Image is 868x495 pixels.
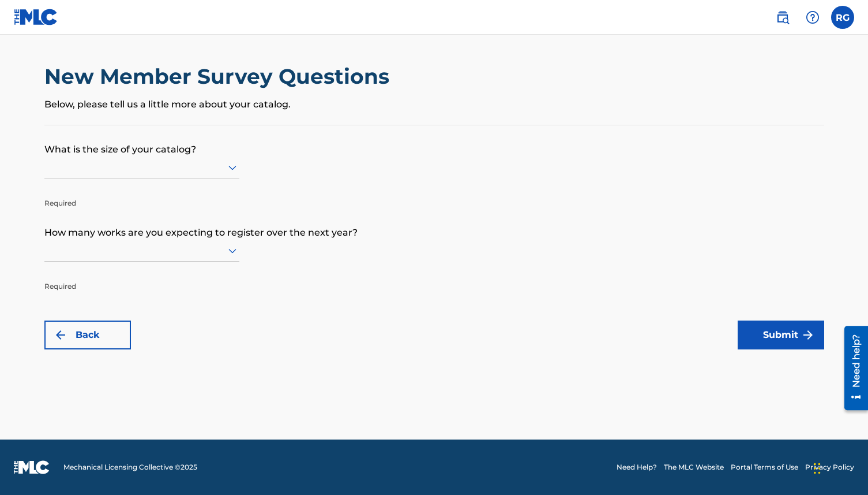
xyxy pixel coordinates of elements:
[831,6,854,29] div: User Menu
[44,321,131,349] button: Back
[805,462,854,472] a: Privacy Policy
[806,10,820,24] img: help
[44,264,239,292] p: Required
[44,64,395,90] h2: New Member Survey Questions
[814,451,821,486] div: Drag
[54,328,67,342] img: 7ee5dd4eb1f8a8e3ef2f.svg
[44,98,824,111] p: Below, please tell us a little more about your catalog.
[801,6,824,29] div: Help
[14,9,58,25] img: MLC Logo
[664,462,724,472] a: The MLC Website
[731,462,798,472] a: Portal Terms of Use
[14,460,50,474] img: logo
[738,321,824,349] button: Submit
[801,328,815,342] img: f7272a7cc735f4ea7f67.svg
[836,321,868,414] iframe: Resource Center
[44,209,824,240] p: How many works are you expecting to register over the next year?
[771,6,794,29] a: Public Search
[776,10,790,24] img: search
[44,181,239,209] p: Required
[810,440,868,495] iframe: Chat Widget
[63,462,197,472] span: Mechanical Licensing Collective © 2025
[44,125,824,157] p: What is the size of your catalog?
[617,462,657,472] a: Need Help?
